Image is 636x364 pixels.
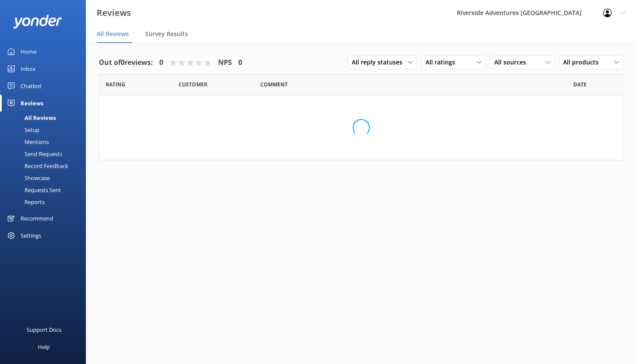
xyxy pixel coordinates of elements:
[5,172,50,184] div: Showcase
[145,30,188,38] span: Survey Results
[21,95,43,112] div: Reviews
[21,77,42,95] div: Chatbot
[5,136,86,148] a: Mentions
[21,210,53,227] div: Recommend
[352,58,408,67] span: All reply statuses
[218,57,232,68] h4: NPS
[99,57,153,68] h4: Out of 0 reviews:
[563,58,604,67] span: All products
[21,227,41,244] div: Settings
[5,184,61,196] div: Requests Sent
[573,80,587,89] span: Date
[97,30,129,38] span: All Reviews
[106,80,125,89] span: Date
[238,57,242,68] h4: 0
[5,184,86,196] a: Requests Sent
[426,58,460,67] span: All ratings
[5,148,86,160] a: Send Requests
[260,80,288,89] span: Question
[21,43,37,60] div: Home
[179,80,207,89] span: Date
[5,196,86,208] a: Reports
[5,160,68,172] div: Record Feedback
[21,60,36,77] div: Inbox
[5,148,62,160] div: Send Requests
[159,57,163,68] h4: 0
[38,338,50,355] div: Help
[13,15,62,29] img: yonder-white-logo.png
[5,196,45,208] div: Reports
[5,136,49,148] div: Mentions
[5,160,86,172] a: Record Feedback
[5,124,86,136] a: Setup
[5,112,86,124] a: All Reviews
[5,172,86,184] a: Showcase
[494,58,531,67] span: All sources
[5,124,40,136] div: Setup
[27,321,61,338] div: Support Docs
[97,6,131,20] h3: Reviews
[5,112,56,124] div: All Reviews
